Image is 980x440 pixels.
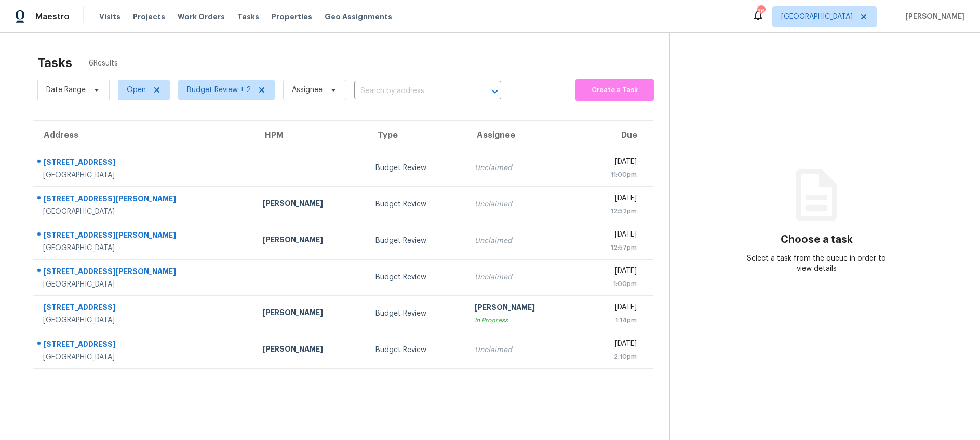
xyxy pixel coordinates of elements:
div: [DATE] [587,229,637,242]
div: Budget Review [375,345,458,355]
div: In Progress [475,315,571,326]
div: Unclaimed [475,163,571,173]
input: Search by address [354,83,472,99]
div: Budget Review [375,199,458,210]
div: [PERSON_NAME] [263,344,359,357]
div: [DATE] [587,266,637,279]
div: [PERSON_NAME] [475,302,571,315]
span: Properties [272,11,312,22]
th: Assignee [466,121,579,150]
div: [DATE] [587,193,637,206]
div: [GEOGRAPHIC_DATA] [43,279,246,290]
span: Create a Task [581,84,649,96]
button: Create a Task [575,79,654,101]
div: 2:10pm [587,352,637,362]
div: Unclaimed [475,199,571,210]
div: 12:57pm [587,242,637,253]
span: Date Range [46,85,86,95]
div: 1:00pm [587,279,637,289]
span: Maestro [35,11,70,22]
div: [STREET_ADDRESS][PERSON_NAME] [43,266,246,279]
th: Address [33,121,254,150]
span: Geo Assignments [325,11,392,22]
div: [PERSON_NAME] [263,307,359,320]
div: [DATE] [587,157,637,170]
div: [GEOGRAPHIC_DATA] [43,315,246,326]
div: [STREET_ADDRESS][PERSON_NAME] [43,230,246,243]
div: Budget Review [375,272,458,282]
div: [STREET_ADDRESS] [43,302,246,315]
div: Unclaimed [475,272,571,282]
div: 36 [757,6,764,17]
div: Unclaimed [475,345,571,355]
div: [DATE] [587,339,637,352]
div: [STREET_ADDRESS] [43,339,246,352]
div: [GEOGRAPHIC_DATA] [43,206,246,217]
h2: Tasks [37,58,72,68]
div: [PERSON_NAME] [263,235,359,248]
th: Due [579,121,653,150]
span: 6 Results [89,58,118,69]
span: Visits [99,11,120,22]
div: Select a task from the queue in order to view details [743,253,890,274]
div: [GEOGRAPHIC_DATA] [43,352,246,363]
span: Work Orders [178,11,225,22]
div: Budget Review [375,236,458,246]
button: Open [488,84,502,99]
th: Type [367,121,466,150]
div: [DATE] [587,302,637,315]
span: Tasks [237,13,259,20]
span: Open [127,85,146,95]
div: Budget Review [375,163,458,173]
span: [GEOGRAPHIC_DATA] [781,11,853,22]
th: HPM [254,121,367,150]
div: [STREET_ADDRESS][PERSON_NAME] [43,193,246,206]
div: [GEOGRAPHIC_DATA] [43,243,246,253]
div: 12:52pm [587,206,637,216]
div: [GEOGRAPHIC_DATA] [43,170,246,180]
span: Budget Review + 2 [187,85,251,95]
span: Assignee [292,85,323,95]
div: Budget Review [375,308,458,319]
div: 1:14pm [587,315,637,326]
div: Unclaimed [475,236,571,246]
div: 11:00pm [587,170,637,180]
span: [PERSON_NAME] [902,11,964,22]
span: Projects [133,11,165,22]
h3: Choose a task [781,235,853,245]
div: [PERSON_NAME] [263,198,359,211]
div: [STREET_ADDRESS] [43,157,246,170]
